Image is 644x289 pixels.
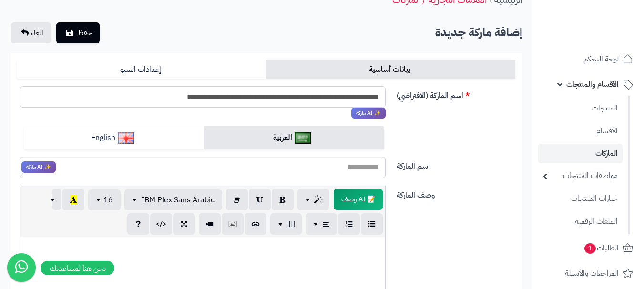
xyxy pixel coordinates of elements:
label: اسم الماركة [393,157,520,172]
a: الطلبات1 [538,237,638,259]
span: انقر لاستخدام رفيقك الذكي [334,189,383,210]
span: 1 [584,243,596,254]
a: العربية [204,126,383,149]
a: الأقسام [538,121,623,141]
a: بيانات أساسية [266,60,515,79]
span: انقر لاستخدام رفيقك الذكي [21,161,56,173]
a: خيارات المنتجات [538,189,623,209]
a: الغاء [11,22,51,43]
a: English [24,126,204,149]
button: IBM Plex Sans Arabic [124,189,222,210]
a: الملفات الرقمية [538,211,623,232]
label: وصف الماركة [393,186,520,201]
span: حفظ [78,27,92,39]
a: الماركات [538,144,623,163]
b: إضافة ماركة جديدة [435,24,522,41]
a: لوحة التحكم [538,48,638,70]
a: المنتجات [538,98,623,119]
button: 16 [88,189,121,210]
span: 16 [103,194,113,206]
label: اسم الماركة (الافتراضي) [393,86,520,101]
img: العربية [295,132,311,144]
a: المراجعات والأسئلة [538,262,638,285]
span: المراجعات والأسئلة [565,267,619,280]
a: إعدادات السيو [17,60,266,79]
a: مواصفات المنتجات [538,166,623,186]
span: الطلبات [583,241,619,255]
button: حفظ [56,22,100,43]
span: IBM Plex Sans Arabic [142,194,215,206]
span: لوحة التحكم [583,52,619,66]
span: انقر لاستخدام رفيقك الذكي [351,108,386,119]
img: English [118,132,134,144]
span: الأقسام والمنتجات [566,78,619,91]
span: الغاء [31,27,43,39]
